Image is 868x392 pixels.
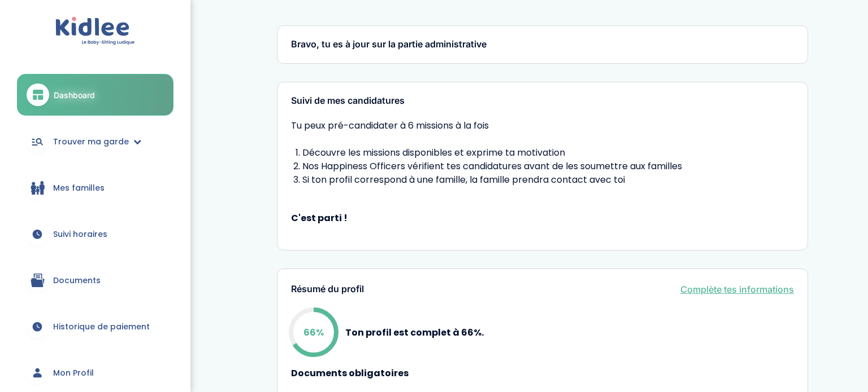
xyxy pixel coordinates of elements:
[303,325,324,340] p: 66%
[53,275,101,287] span: Documents
[680,283,794,296] a: Complète tes informations
[17,74,173,116] a: Dashboard
[345,325,484,340] p: Ton profil est complet à 66%.
[17,121,173,162] a: Trouver ma garde
[302,146,794,160] li: Découvre les missions disponibles et exprime ta motivation
[17,168,173,208] a: Mes familles
[53,182,105,194] span: Mes familles
[302,160,794,173] li: Nos Happiness Officers vérifient tes candidatures avant de les soumettre aux familles
[53,367,94,379] span: Mon Profil
[54,89,95,101] span: Dashboard
[55,17,135,46] img: logo.svg
[17,214,173,254] a: Suivi horaires
[291,212,794,225] strong: C'est parti !
[17,306,173,347] a: Historique de paiement
[302,173,794,187] li: Si ton profil correspond à une famille, la famille prendra contact avec toi
[53,136,129,148] span: Trouver ma garde
[291,368,794,378] h4: Documents obligatoires
[291,39,794,50] h3: Bravo, tu es à jour sur la partie administrative
[291,96,794,106] h3: Suivi de mes candidatures
[17,260,173,301] a: Documents
[291,284,364,294] h3: Résumé du profil
[291,119,794,133] span: Tu peux pré-candidater à 6 missions à la fois
[53,321,150,333] span: Historique de paiement
[53,228,107,240] span: Suivi horaires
